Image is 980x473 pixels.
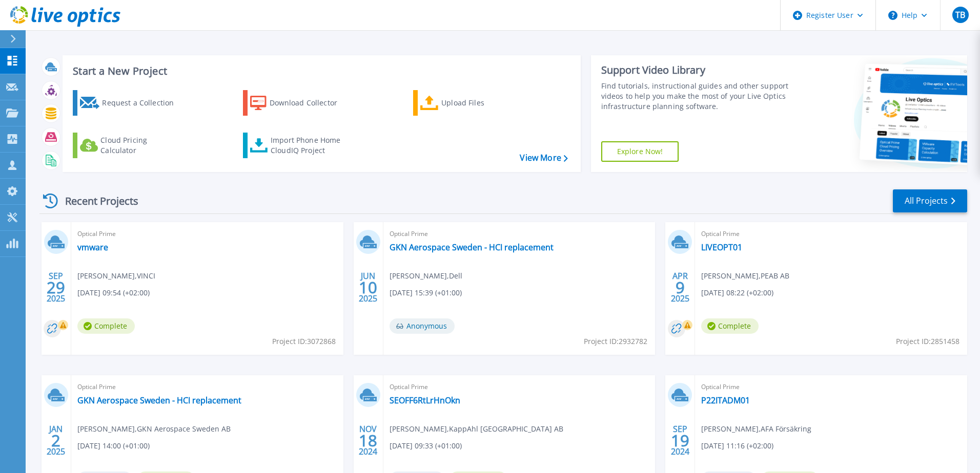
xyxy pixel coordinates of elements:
a: SEOFF6RtLrHnOkn [390,395,460,405]
a: LIVEOPT01 [701,242,742,252]
div: SEP 2025 [46,269,66,306]
div: Import Phone Home CloudIQ Project [271,135,351,156]
a: Download Collector [243,90,357,116]
span: [PERSON_NAME] , GKN Aerospace Sweden AB [77,423,231,435]
span: [PERSON_NAME] , AFA Försäkring [701,423,811,435]
span: [DATE] 09:54 (+02:00) [77,287,150,298]
span: Project ID: 2851458 [896,336,959,347]
a: Cloud Pricing Calculator [73,133,187,158]
div: JUN 2025 [358,269,378,306]
span: Optical Prime [701,381,961,393]
a: Upload Files [413,90,527,116]
span: Project ID: 3072868 [272,336,336,347]
span: Optical Prime [701,228,961,240]
div: JAN 2025 [46,422,66,459]
span: [PERSON_NAME] , VINCI [77,270,155,282]
span: [PERSON_NAME] , KappAhl [GEOGRAPHIC_DATA] AB [390,423,563,435]
span: Complete [701,318,759,334]
div: SEP 2024 [670,422,690,459]
div: NOV 2024 [358,422,378,459]
span: Project ID: 2932782 [584,336,647,347]
a: GKN Aerospace Sweden - HCI replacement [390,242,554,252]
span: Anonymous [390,318,455,334]
span: 10 [359,283,377,292]
span: Complete [77,318,135,334]
span: [PERSON_NAME] , Dell [390,270,462,282]
a: vmware [77,242,108,252]
span: [DATE] 15:39 (+01:00) [390,287,462,298]
div: Upload Files [441,93,523,113]
span: [DATE] 09:33 (+01:00) [390,440,462,451]
span: Optical Prime [390,381,649,393]
h3: Start a New Project [73,66,567,77]
a: View More [520,153,567,163]
a: GKN Aerospace Sweden - HCI replacement [77,395,241,405]
a: Explore Now! [601,141,679,162]
span: [DATE] 08:22 (+02:00) [701,287,773,298]
div: Request a Collection [102,93,184,113]
span: Optical Prime [77,228,337,240]
span: Optical Prime [77,381,337,393]
span: 29 [47,283,65,292]
div: Find tutorials, instructional guides and other support videos to help you make the most of your L... [601,81,793,112]
a: P22ITADM01 [701,395,750,405]
a: All Projects [893,189,967,212]
div: Recent Projects [39,188,152,213]
span: [DATE] 11:16 (+02:00) [701,440,773,451]
span: 19 [671,436,689,445]
span: [PERSON_NAME] , PEAB AB [701,270,789,282]
span: 9 [676,283,685,292]
div: APR 2025 [670,269,690,306]
span: [DATE] 14:00 (+01:00) [77,440,150,451]
span: Optical Prime [390,228,649,240]
div: Support Video Library [601,63,793,77]
span: TB [955,11,965,19]
div: Download Collector [270,93,352,113]
span: 2 [51,436,60,445]
a: Request a Collection [73,90,187,116]
span: 18 [359,436,377,445]
div: Cloud Pricing Calculator [100,135,182,156]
